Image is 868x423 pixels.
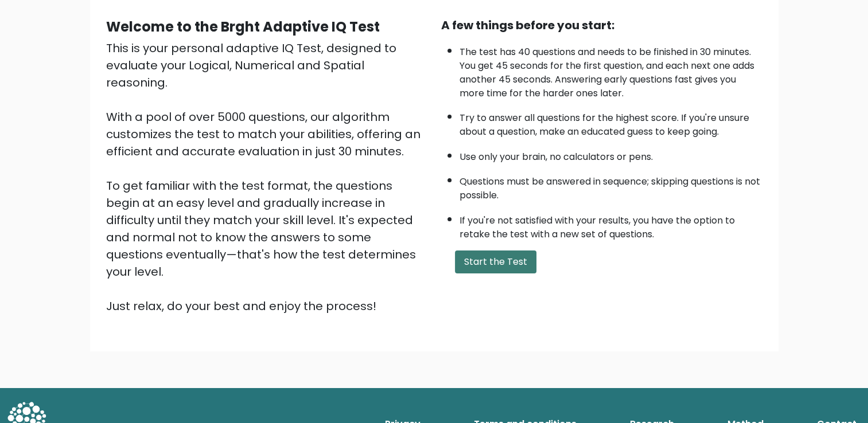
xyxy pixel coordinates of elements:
[455,250,536,273] button: Start the Test
[460,105,762,139] li: Try to answer all questions for the highest score. If you're unsure about a question, make an edu...
[441,17,762,34] div: A few things before you start:
[460,169,762,202] li: Questions must be answered in sequence; skipping questions is not possible.
[106,40,427,315] div: This is your personal adaptive IQ Test, designed to evaluate your Logical, Numerical and Spatial ...
[106,17,380,36] b: Welcome to the Brght Adaptive IQ Test
[460,40,762,100] li: The test has 40 questions and needs to be finished in 30 minutes. You get 45 seconds for the firs...
[460,208,762,241] li: If you're not satisfied with your results, you have the option to retake the test with a new set ...
[460,144,762,164] li: Use only your brain, no calculators or pens.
